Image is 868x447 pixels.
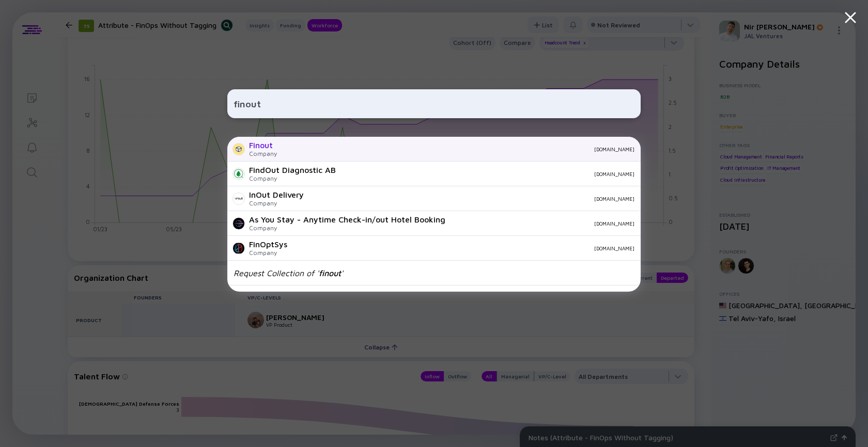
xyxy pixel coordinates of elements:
[249,174,336,182] div: Company
[312,196,634,202] div: [DOMAIN_NAME]
[249,165,336,174] div: FindOut Diagnostic AB
[249,240,287,249] div: FinOptSys
[319,268,341,278] span: finout
[249,215,445,224] div: As You Stay - Anytime Check-in/out Hotel Booking
[249,150,277,157] div: Company
[344,171,634,177] div: [DOMAIN_NAME]
[249,199,304,207] div: Company
[249,140,277,150] div: Finout
[249,190,304,199] div: InOut Delivery
[234,268,343,278] div: Request Collection of ' '
[296,245,634,251] div: [DOMAIN_NAME]
[249,224,445,232] div: Company
[249,249,287,257] div: Company
[454,220,634,227] div: [DOMAIN_NAME]
[285,146,634,152] div: [DOMAIN_NAME]
[234,94,634,113] input: Search Company or Investor...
